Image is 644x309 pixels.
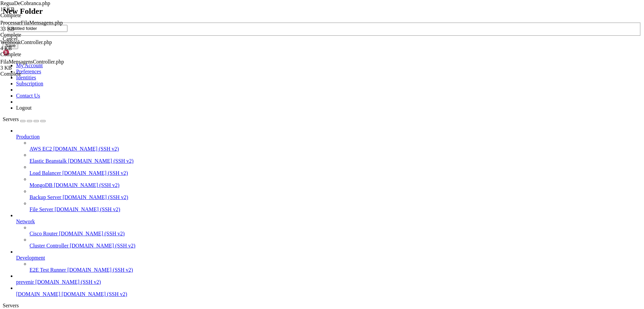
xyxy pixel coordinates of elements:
[0,32,67,38] div: Complete
[0,6,67,12] div: 17 KB
[0,71,67,77] div: Complete
[0,12,67,18] div: Complete
[0,59,64,65] span: FilaMensagensController.php
[0,39,52,45] span: WebhookController.php
[0,65,67,71] div: 3 KB
[0,59,67,71] span: FilaMensagensController.php
[0,45,67,51] div: 4 KB
[0,20,67,32] span: ProcessarFilaMensagens.php
[0,39,67,51] span: WebhookController.php
[0,20,63,26] span: ProcessarFilaMensagens.php
[0,26,67,32] div: 33 KB
[0,0,67,12] span: ReguaDeCobranca.php
[0,0,50,6] span: ReguaDeCobranca.php
[0,51,67,57] div: Complete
